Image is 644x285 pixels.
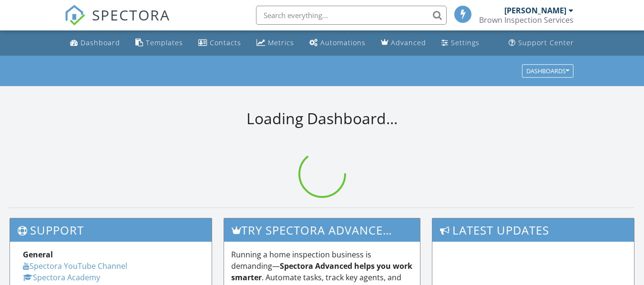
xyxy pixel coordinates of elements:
[194,34,245,52] a: Contacts
[224,218,420,242] h3: Try spectora advanced [DATE]
[23,272,100,283] a: Spectora Academy
[526,68,569,74] div: Dashboards
[132,34,187,52] a: Templates
[64,5,85,26] img: The Best Home Inspection Software - Spectora
[256,6,447,25] input: Search everything...
[306,34,369,52] a: Automations (Basic)
[81,38,120,47] div: Dashboard
[10,218,212,242] h3: Support
[146,38,183,47] div: Templates
[451,38,480,47] div: Settings
[391,38,426,47] div: Advanced
[210,38,241,47] div: Contacts
[518,38,574,47] div: Support Center
[505,34,578,52] a: Support Center
[479,15,573,25] div: Brown Inspection Services
[64,13,170,33] a: SPECTORA
[253,34,298,52] a: Metrics
[268,38,294,47] div: Metrics
[66,34,124,52] a: Dashboard
[438,34,483,52] a: Settings
[320,38,366,47] div: Automations
[23,249,53,260] strong: General
[432,218,634,242] h3: Latest Updates
[377,34,430,52] a: Advanced
[522,64,573,78] button: Dashboards
[23,261,127,271] a: Spectora YouTube Channel
[231,261,412,283] strong: Spectora Advanced helps you work smarter
[92,5,170,25] span: SPECTORA
[504,6,566,15] div: [PERSON_NAME]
